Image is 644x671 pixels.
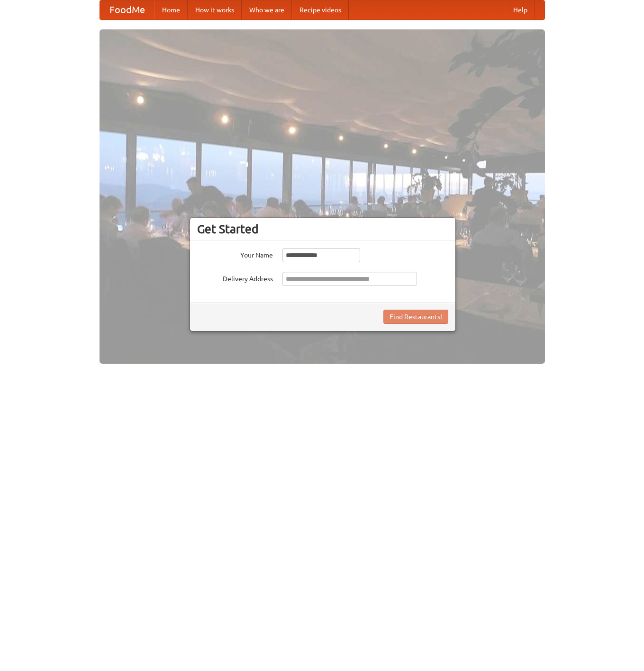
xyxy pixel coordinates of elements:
[506,0,535,19] a: Help
[188,0,242,19] a: How it works
[197,272,273,284] label: Delivery Address
[197,222,448,236] h3: Get Started
[100,0,154,19] a: FoodMe
[292,0,349,19] a: Recipe videos
[383,310,448,324] button: Find Restaurants!
[242,0,292,19] a: Who we are
[154,0,188,19] a: Home
[197,248,273,260] label: Your Name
